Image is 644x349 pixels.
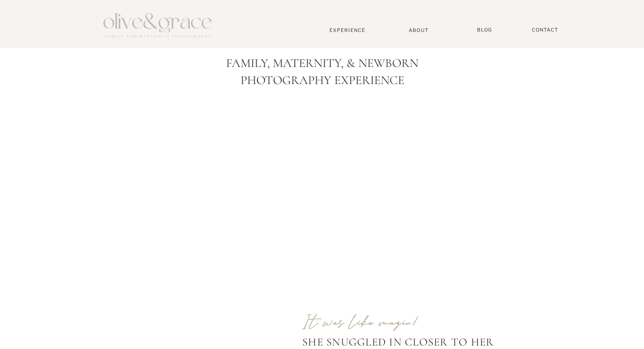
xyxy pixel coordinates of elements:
a: Experience [318,27,376,33]
a: About [405,27,432,33]
a: BLOG [474,27,495,33]
a: Contact [527,27,563,33]
p: Photography Experience [227,73,418,95]
h1: Family, Maternity, & Newborn [123,56,521,71]
b: It was like magic! [302,312,419,332]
